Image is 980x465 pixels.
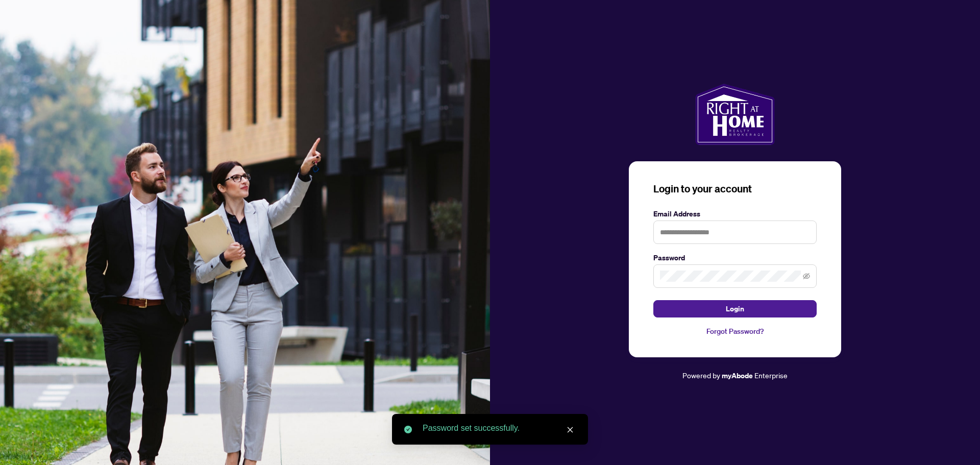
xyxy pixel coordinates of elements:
h3: Login to your account [653,182,817,196]
span: Powered by [682,371,720,380]
button: Login [653,300,817,317]
span: Enterprise [754,371,788,380]
span: Login [726,301,744,317]
div: Password set successfully. [423,422,576,434]
label: Email Address [653,208,817,219]
label: Password [653,252,817,263]
a: Forgot Password? [653,326,817,337]
span: close [567,426,574,433]
span: check-circle [404,426,412,433]
a: Close [565,424,576,435]
a: myAbode [722,370,753,381]
img: ma-logo [695,84,774,145]
span: eye-invisible [803,273,810,280]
